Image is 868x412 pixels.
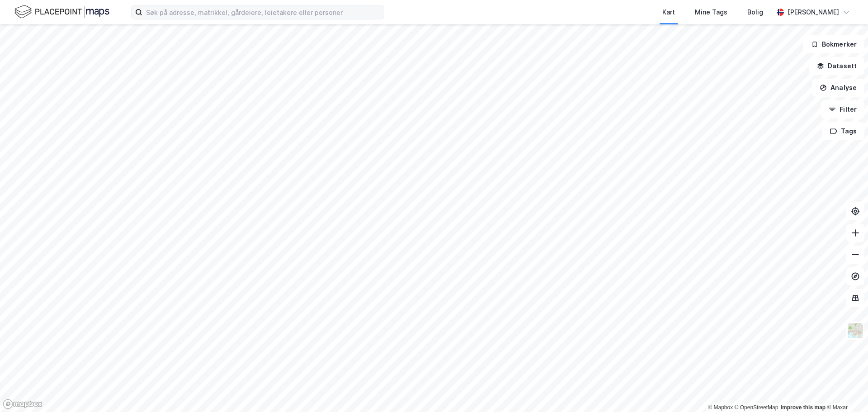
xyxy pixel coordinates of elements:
button: Bokmerker [803,35,864,53]
button: Datasett [809,57,864,75]
a: Improve this map [781,404,826,411]
button: Analyse [812,79,864,97]
button: Filter [821,100,864,118]
button: Tags [822,122,864,140]
input: Søk på adresse, matrikkel, gårdeiere, leietakere eller personer [142,5,384,19]
div: Kontrollprogram for chat [823,369,868,412]
div: Bolig [747,7,763,18]
div: [PERSON_NAME] [788,7,839,18]
div: Kart [662,7,675,18]
a: Mapbox homepage [3,399,42,409]
iframe: Chat Widget [823,369,868,412]
a: Mapbox [708,404,733,411]
div: Mine Tags [695,7,727,18]
img: Z [847,322,864,339]
a: OpenStreetMap [735,404,778,411]
img: logo.f888ab2527a4732fd821a326f86c7f29.svg [14,4,109,20]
